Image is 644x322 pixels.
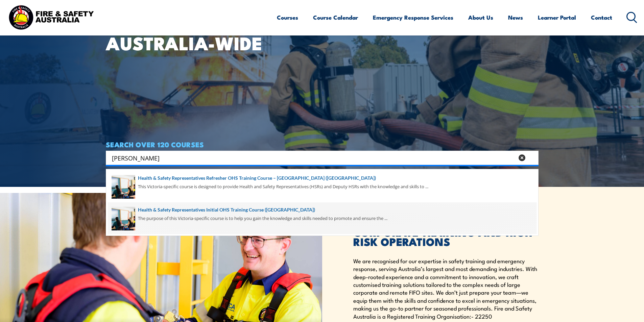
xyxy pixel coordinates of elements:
[373,8,453,26] a: Emergency Response Services
[277,8,298,26] a: Courses
[591,8,612,26] a: Contact
[468,8,493,26] a: About Us
[527,153,536,163] button: Search magnifier button
[538,8,576,26] a: Learner Portal
[106,141,539,148] h4: SEARCH OVER 120 COURSES
[353,257,539,320] p: We are recognised for our expertise in safety training and emergency response, serving Australia’...
[112,206,533,214] a: Health & Safety Representatives Initial OHS Training Course ([GEOGRAPHIC_DATA])
[112,174,533,182] a: Health & Safety Representatives Refresher OHS Training Course – [GEOGRAPHIC_DATA] ([GEOGRAPHIC_DA...
[113,153,516,163] form: Search form
[313,8,358,26] a: Course Calendar
[112,153,514,163] input: Search input
[508,8,523,26] a: News
[353,218,539,246] h2: CORPORATE TRAINING AND HIGH-RISK OPERATIONS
